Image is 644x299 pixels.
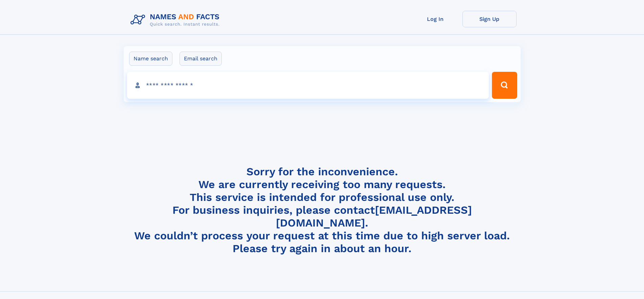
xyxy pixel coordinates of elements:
[127,72,489,99] input: search input
[129,52,172,66] label: Name search
[180,52,222,66] label: Email search
[492,72,517,99] button: Search Button
[128,165,517,255] h4: Sorry for the inconvenience. We are currently receiving too many requests. This service is intend...
[462,11,517,27] a: Sign Up
[408,11,462,27] a: Log In
[128,11,225,29] img: Logo Names and Facts
[276,204,472,229] a: [EMAIL_ADDRESS][DOMAIN_NAME]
